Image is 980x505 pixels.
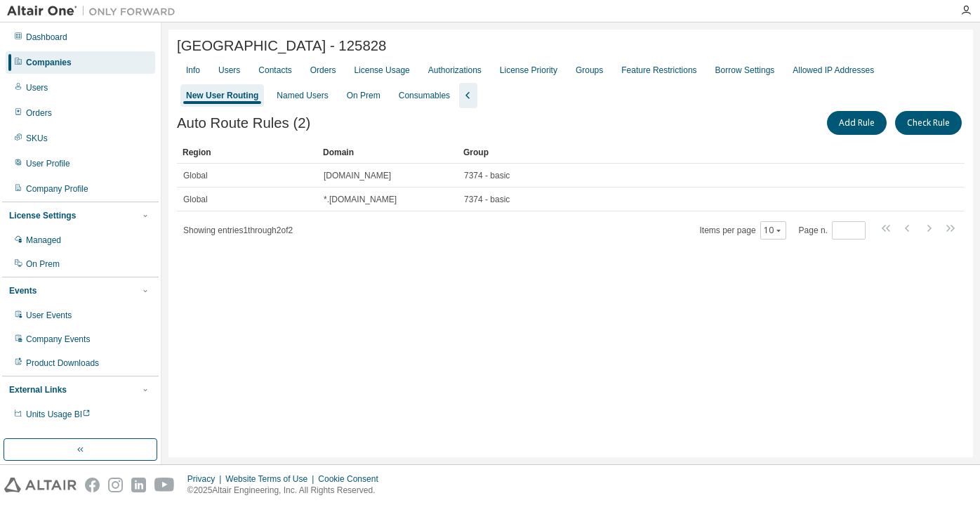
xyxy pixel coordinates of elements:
span: [DOMAIN_NAME] [324,170,391,181]
div: Consumables [399,90,450,101]
div: Domain [323,141,452,164]
div: Borrow Settings [715,65,775,76]
img: Altair One [7,4,183,18]
div: On Prem [347,90,380,101]
div: Group [463,141,925,164]
button: Check Rule [895,111,962,135]
div: Companies [26,57,72,68]
div: User Events [26,310,72,321]
div: Groups [576,65,603,76]
div: Cookie Consent [318,473,386,485]
img: facebook.svg [85,478,100,492]
span: 7374 - basic [464,194,510,205]
img: altair_logo.svg [4,478,77,492]
span: 7374 - basic [464,170,510,181]
span: Auto Route Rules (2) [177,115,310,131]
div: Users [218,65,240,76]
span: Global [183,194,208,205]
div: License Priority [500,65,557,76]
div: Product Downloads [26,358,99,369]
span: [GEOGRAPHIC_DATA] - 125828 [177,38,386,54]
div: Website Terms of Use [225,473,318,485]
div: Authorizations [428,65,482,76]
button: 10 [764,225,783,236]
button: Add Rule [827,111,887,135]
span: Items per page [700,221,786,240]
div: On Prem [26,258,60,270]
div: New User Routing [186,90,258,101]
div: License Usage [354,65,409,76]
div: Dashboard [26,32,67,43]
span: Showing entries 1 through 2 of 2 [183,225,293,235]
div: Users [26,82,48,93]
div: Contacts [258,65,291,76]
img: instagram.svg [108,478,123,492]
div: Privacy [187,473,225,485]
div: Feature Restrictions [621,65,696,76]
span: Units Usage BI [26,409,91,419]
div: Region [183,141,312,164]
p: © 2025 Altair Engineering, Inc. All Rights Reserved. [187,485,387,497]
div: Orders [26,107,52,119]
div: Named Users [277,90,328,101]
div: Info [186,65,200,76]
div: Allowed IP Addresses [793,65,874,76]
span: *.[DOMAIN_NAME] [324,194,397,205]
div: Company Events [26,334,90,345]
div: Orders [310,65,336,76]
div: Company Profile [26,183,88,195]
div: External Links [9,384,67,395]
img: youtube.svg [154,478,175,492]
div: SKUs [26,133,48,144]
span: Global [183,170,208,181]
div: Managed [26,235,61,246]
div: User Profile [26,158,70,169]
div: Events [9,285,37,296]
span: Page n. [799,221,866,240]
img: linkedin.svg [131,478,146,492]
div: License Settings [9,210,76,221]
